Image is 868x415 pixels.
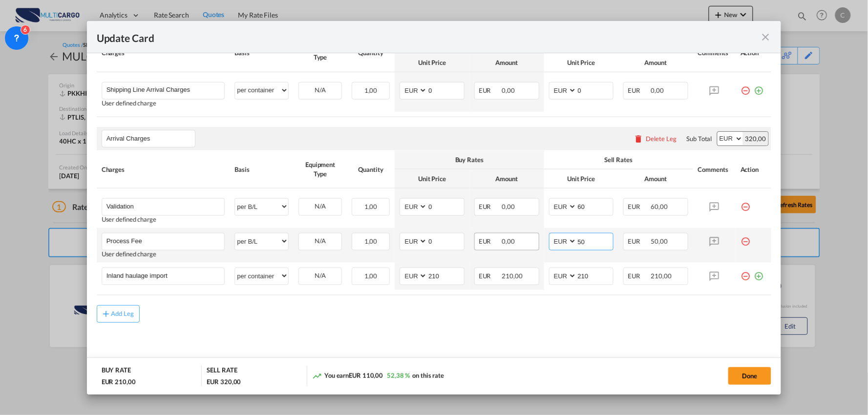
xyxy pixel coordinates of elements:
[479,86,501,94] span: EUR
[741,82,750,92] md-icon: icon-minus-circle-outline red-400-fg
[102,100,225,107] div: User defined charge
[97,31,760,43] div: Update Card
[387,372,410,379] span: 52,38 %
[299,233,341,249] div: N/A
[235,83,288,98] select: per container
[299,83,341,98] div: N/A
[352,48,390,57] div: Quantity
[234,165,289,174] div: Basis
[618,53,693,72] th: Amount
[298,44,342,62] div: Equipment Type
[312,371,444,381] div: You earn on this rate
[479,272,501,280] span: EUR
[364,237,378,245] span: 1,00
[741,198,750,208] md-icon: icon-minus-circle-outline red-400-fg
[111,311,134,317] div: Add Leg
[628,203,650,210] span: EUR
[736,34,771,72] th: Action
[469,169,544,188] th: Amount
[364,203,378,210] span: 1,00
[728,367,771,385] button: Done
[754,268,763,277] md-icon: icon-plus-circle-outline green-400-fg
[102,83,225,97] md-input-container: Shipping Line Arrival Charges
[754,82,763,92] md-icon: icon-plus-circle-outline green-400-fg
[628,86,650,94] span: EUR
[741,268,750,277] md-icon: icon-minus-circle-outline red-400-fg
[479,237,501,245] span: EUR
[102,48,225,57] div: Charges
[693,34,736,72] th: Comments
[549,155,688,164] div: Sell Rates
[102,268,225,283] md-input-container: Inland haulage import
[400,155,539,164] div: Buy Rates
[628,237,650,245] span: EUR
[427,233,464,248] input: 0
[651,86,664,94] span: 0,00
[427,83,464,97] input: 0
[102,377,136,386] div: EUR 210,00
[207,377,241,386] div: EUR 320,00
[544,169,619,188] th: Unit Price
[651,272,672,280] span: 210,00
[364,86,378,94] span: 1,00
[427,268,464,283] input: 210
[352,165,390,174] div: Quantity
[741,233,750,243] md-icon: icon-minus-circle-outline red-400-fg
[97,305,140,323] button: Add Leg
[312,371,322,381] md-icon: icon-trending-up
[651,237,668,245] span: 50,00
[102,250,225,258] div: User defined charge
[106,268,225,283] input: Charge Name
[234,48,289,57] div: Basis
[544,53,619,72] th: Unit Price
[502,237,515,245] span: 0,00
[349,372,383,379] span: EUR 110,00
[693,150,736,188] th: Comments
[469,53,544,72] th: Amount
[646,135,677,143] div: Delete Leg
[101,309,111,319] md-icon: icon-plus md-link-fg s20
[427,199,464,213] input: 0
[577,83,614,97] input: 0
[299,268,341,283] div: N/A
[502,272,523,280] span: 210,00
[651,203,668,210] span: 60,00
[743,132,768,145] div: 320,00
[736,150,771,188] th: Action
[395,169,469,188] th: Unit Price
[102,233,225,248] md-input-container: Process Fee
[102,216,225,223] div: User defined charge
[102,165,225,174] div: Charges
[618,169,693,188] th: Amount
[577,233,614,248] input: 50
[235,233,288,249] select: per B/L
[102,199,225,213] md-input-container: Validation
[106,83,225,97] input: Charge Name
[106,131,195,146] input: Leg Name
[235,199,288,214] select: per B/L
[687,134,712,143] div: Sub Total
[628,272,650,280] span: EUR
[207,366,237,377] div: SELL RATE
[634,134,644,144] md-icon: icon-delete
[502,86,515,94] span: 0,00
[760,31,771,43] md-icon: icon-close fg-AAA8AD m-0 pointer
[395,53,469,72] th: Unit Price
[577,268,614,283] input: 210
[502,203,515,210] span: 0,00
[364,272,378,280] span: 1,00
[235,268,288,284] select: per container
[479,203,501,210] span: EUR
[577,199,614,213] input: 60
[106,233,225,248] input: Charge Name
[106,199,225,213] input: Charge Name
[102,366,131,377] div: BUY RATE
[298,160,342,178] div: Equipment Type
[87,21,782,394] md-dialog: Update Card Port ...
[634,135,677,143] button: Delete Leg
[299,199,341,214] div: N/A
